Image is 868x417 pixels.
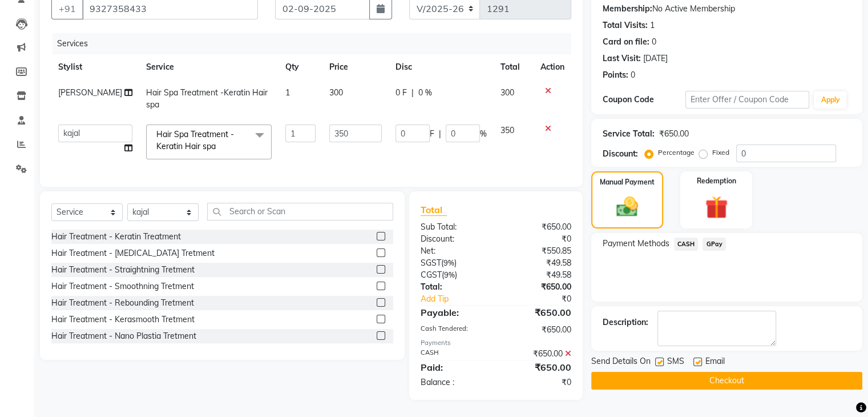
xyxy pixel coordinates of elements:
div: Points: [603,69,628,81]
div: ₹49.58 [496,257,580,269]
div: ₹650.00 [496,324,580,336]
div: Total: [412,281,496,293]
div: ₹550.85 [496,245,580,257]
div: ₹0 [510,293,579,305]
div: Sub Total: [412,221,496,233]
div: Balance : [412,376,496,388]
div: Hair Treatment - Straightning Tretment [51,264,195,276]
div: ₹650.00 [496,221,580,233]
span: [PERSON_NAME] [58,87,122,98]
div: Payments [421,338,571,348]
div: Service Total: [603,128,655,140]
div: 0 [652,36,656,48]
span: | [411,87,414,99]
label: Manual Payment [600,177,655,187]
th: Action [534,54,571,80]
div: Coupon Code [603,94,685,106]
div: ₹650.00 [659,128,689,140]
span: Hair Spa Treatment -Keratin Hair spa [156,129,234,151]
div: ₹650.00 [496,306,580,319]
span: CGST [421,270,442,280]
button: Apply [814,91,846,109]
span: Send Details On [591,355,651,370]
span: Email [705,355,725,370]
span: | [439,128,441,140]
span: F [430,128,434,140]
div: ( ) [412,269,496,281]
th: Qty [278,54,323,80]
div: Card on file: [603,36,649,48]
div: ₹650.00 [496,360,580,374]
span: 0 F [395,87,407,99]
div: Cash Tendered: [412,324,496,336]
div: Total Visits: [603,19,648,31]
img: _cash.svg [609,194,645,219]
input: Search or Scan [207,203,393,220]
div: Discount: [412,233,496,245]
div: ( ) [412,257,496,269]
span: 0 % [418,87,432,99]
label: Redemption [697,176,736,186]
div: 1 [650,19,655,31]
th: Disc [389,54,494,80]
div: Membership: [603,3,652,15]
div: 0 [631,69,635,81]
span: Total [421,204,447,216]
div: CASH [412,348,496,360]
span: 9% [443,258,454,267]
div: Hair Treatment - Nano Plastia Tretment [51,330,196,342]
img: _gift.svg [698,193,735,222]
div: Hair Treatment - Keratin Treatment [51,231,181,243]
div: ₹0 [496,233,580,245]
span: SGST [421,258,441,268]
span: 9% [444,270,455,279]
div: Net: [412,245,496,257]
span: % [480,128,487,140]
div: ₹49.58 [496,269,580,281]
span: 1 [285,87,290,98]
input: Enter Offer / Coupon Code [685,91,810,109]
th: Stylist [51,54,139,80]
div: Discount: [603,148,638,160]
div: Services [53,33,580,54]
a: x [216,141,221,151]
span: CASH [674,238,699,251]
div: No Active Membership [603,3,851,15]
th: Total [494,54,534,80]
div: Hair Treatment - Smoothning Tretment [51,280,194,292]
span: Payment Methods [603,238,669,250]
span: 300 [500,87,514,98]
button: Checkout [591,372,862,390]
div: Payable: [412,306,496,319]
div: Hair Treatment - Rebounding Tretment [51,297,194,309]
label: Fixed [712,147,729,158]
label: Percentage [658,147,695,158]
div: [DATE] [643,53,668,65]
span: GPay [703,238,726,251]
span: 350 [500,125,514,135]
div: Description: [603,316,648,328]
div: Last Visit: [603,53,641,65]
div: Hair Treatment - [MEDICAL_DATA] Tretment [51,247,215,259]
div: ₹0 [496,376,580,388]
span: Hair Spa Treatment -Keratin Hair spa [146,87,268,110]
span: 300 [329,87,343,98]
div: Paid: [412,360,496,374]
th: Service [139,54,278,80]
th: Price [322,54,389,80]
div: Hair Treatment - Kerasmooth Tretment [51,314,195,326]
a: Add Tip [412,293,510,305]
div: ₹650.00 [496,348,580,360]
span: SMS [667,355,684,370]
div: ₹650.00 [496,281,580,293]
